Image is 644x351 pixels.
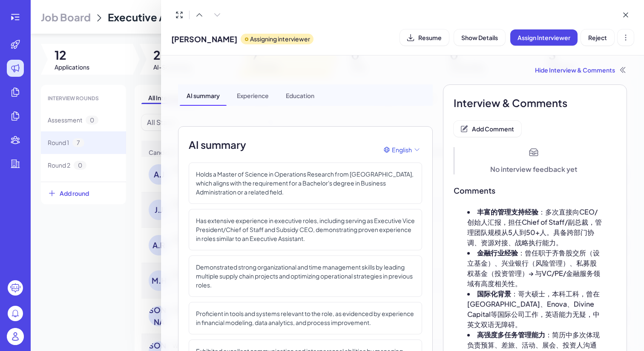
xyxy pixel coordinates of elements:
[279,84,321,106] div: Education
[196,309,415,327] p: Proficient in tools and systems relevant to the role, as evidenced by experience in financial mod...
[490,164,577,174] div: No interview feedback yet
[454,95,616,110] span: Interview & Comments
[400,29,449,46] button: Resume
[250,35,310,44] p: Assigning interviewer
[392,145,412,154] span: English
[178,66,627,74] div: Hide Interview & Comments
[467,289,600,329] span: ：哥大硕士，本科工科，曾在[GEOGRAPHIC_DATA]、Enova、Divine Capital等国际公司工作，英语能力无疑，中英文双语无障碍。
[467,248,600,288] span: ：曾任职于齐鲁股交所（设立基金）、兴业银行（风险管理）、私募股权基金（投资管理）→ 与VC/PE/金融服务领域有高度相关性。
[477,289,511,298] strong: 国际化背景
[477,207,538,216] strong: 丰富的管理支持经验
[454,185,616,197] span: Comments
[581,29,614,46] button: Reject
[189,137,246,152] h2: AI summary
[196,170,415,197] p: Holds a Master of Science in Operations Research from [GEOGRAPHIC_DATA], which aligns with the re...
[588,34,607,41] span: Reject
[472,125,514,133] span: Add Comment
[418,34,442,41] span: Resume
[461,34,498,41] span: Show Details
[196,263,415,290] p: Demonstrated strong organizational and time management skills by leading multiple supply chain pr...
[477,330,545,339] strong: 高强度多任务管理能力
[196,216,415,243] p: Has extensive experience in executive roles, including serving as Executive Vice President/Chief ...
[171,33,237,45] span: [PERSON_NAME]
[517,34,570,41] span: Assign Interviewer
[510,29,578,46] button: Assign Interviewer
[454,29,505,46] button: Show Details
[230,84,276,106] div: Experience
[454,121,521,137] button: Add Comment
[477,248,518,257] strong: 金融行业经验
[180,84,227,106] div: AI summary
